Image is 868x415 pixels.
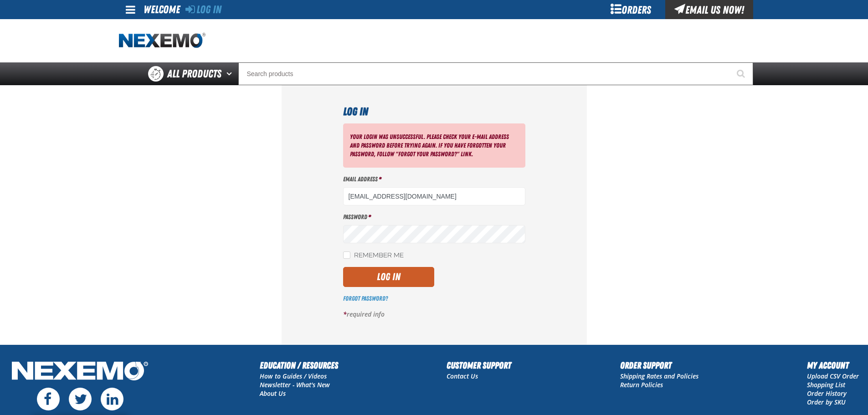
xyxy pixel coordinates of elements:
a: Contact Us [447,372,478,380]
label: Remember Me [343,251,404,260]
a: Return Policies [620,380,663,389]
a: Upload CSV Order [807,372,859,380]
h2: My Account [807,359,859,372]
h2: Education / Resources [260,359,338,372]
input: Remember Me [343,251,350,259]
span: All Products [167,66,221,82]
a: Order by SKU [807,398,846,406]
label: Password [343,213,525,221]
a: How to Guides / Videos [260,372,327,380]
h1: Log In [343,103,525,120]
button: Start Searching [730,62,753,85]
a: Order History [807,389,847,398]
img: Nexemo logo [119,33,205,49]
a: Forgot Password? [343,295,388,302]
label: Email Address [343,175,525,184]
div: Your login was unsuccessful. Please check your e-mail address and password before trying again. I... [343,123,525,168]
button: Open All Products pages [223,62,238,85]
p: required info [343,310,525,319]
img: Nexemo Logo [9,359,151,385]
a: Home [119,33,205,49]
a: Newsletter - What's New [260,380,330,389]
a: Shipping Rates and Policies [620,372,699,380]
button: Log In [343,267,434,287]
a: Log In [185,3,221,16]
a: Shopping List [807,380,845,389]
h2: Order Support [620,359,699,372]
h2: Customer Support [447,359,511,372]
input: Search [238,62,753,85]
a: About Us [260,389,286,398]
